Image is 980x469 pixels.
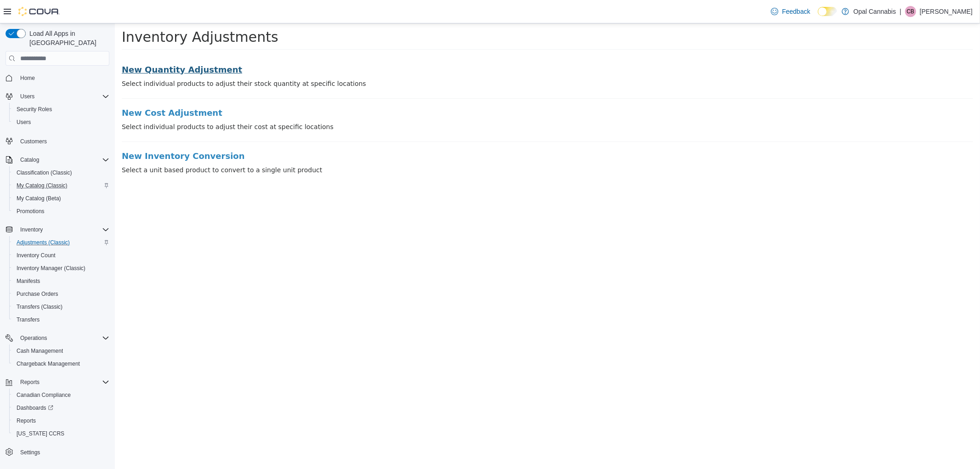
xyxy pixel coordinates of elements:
[9,103,113,116] button: Security Roles
[17,135,109,147] span: Customers
[13,301,109,312] span: Transfers (Classic)
[9,345,113,357] button: Cash Management
[7,6,164,22] span: Inventory Adjustments
[13,250,59,261] a: Inventory Count
[13,358,109,369] span: Chargeback Management
[17,316,40,323] span: Transfers
[13,314,109,325] span: Transfers
[13,301,66,312] a: Transfers (Classic)
[13,180,71,191] a: My Catalog (Classic)
[9,288,113,300] button: Purchase Orders
[9,249,113,262] button: Inventory Count
[17,91,38,102] button: Users
[9,401,113,414] a: Dashboards
[13,402,109,413] span: Dashboards
[20,74,35,82] span: Home
[13,167,109,178] span: Classification (Classic)
[13,237,109,248] span: Adjustments (Classic)
[17,377,43,388] button: Reports
[17,277,40,285] span: Manifests
[17,136,51,147] a: Customers
[13,237,74,248] a: Adjustments (Classic)
[9,166,113,179] button: Classification (Classic)
[9,300,113,313] button: Transfers (Classic)
[17,91,109,102] span: Users
[17,252,56,259] span: Inventory Count
[13,263,89,274] a: Inventory Manager (Classic)
[854,6,896,17] p: Opal Cannabis
[13,428,109,439] span: Washington CCRS
[13,167,76,178] a: Classification (Classic)
[17,72,109,84] span: Home
[17,391,71,399] span: Canadian Compliance
[13,180,109,191] span: My Catalog (Classic)
[17,154,43,165] button: Catalog
[17,333,51,344] button: Operations
[13,288,62,299] a: Purchase Orders
[17,430,64,437] span: [US_STATE] CCRS
[9,313,113,326] button: Transfers
[17,417,36,424] span: Reports
[17,224,46,235] button: Inventory
[17,182,68,189] span: My Catalog (Classic)
[920,6,973,17] p: [PERSON_NAME]
[17,224,109,235] span: Inventory
[9,116,113,129] button: Users
[9,179,113,192] button: My Catalog (Classic)
[20,334,47,342] span: Operations
[7,142,858,152] p: Select a unit based product to convert to a single unit product
[13,402,57,413] a: Dashboards
[7,99,858,108] p: Select individual products to adjust their cost at specific locations
[13,104,109,115] span: Security Roles
[17,119,31,126] span: Users
[13,206,109,217] span: Promotions
[7,128,858,137] a: New Inventory Conversion
[13,104,56,115] a: Security Roles
[13,276,109,287] span: Manifests
[2,223,113,236] button: Inventory
[17,208,45,215] span: Promotions
[9,275,113,288] button: Manifests
[9,262,113,275] button: Inventory Manager (Classic)
[13,193,65,204] a: My Catalog (Beta)
[13,345,67,356] a: Cash Management
[13,117,34,128] a: Users
[9,427,113,440] button: [US_STATE] CCRS
[13,428,68,439] a: [US_STATE] CCRS
[17,169,72,176] span: Classification (Classic)
[13,263,109,274] span: Inventory Manager (Classic)
[2,446,113,459] button: Settings
[17,73,39,84] a: Home
[2,134,113,147] button: Customers
[13,415,40,426] a: Reports
[17,447,44,458] a: Settings
[9,192,113,205] button: My Catalog (Beta)
[13,117,109,128] span: Users
[17,303,62,311] span: Transfers (Classic)
[13,415,109,426] span: Reports
[7,42,858,51] a: New Quantity Adjustment
[17,239,70,246] span: Adjustments (Classic)
[17,106,52,113] span: Security Roles
[13,206,48,217] a: Promotions
[818,7,837,17] input: Dark Mode
[2,332,113,345] button: Operations
[9,389,113,401] button: Canadian Compliance
[767,2,814,21] a: Feedback
[20,93,34,100] span: Users
[17,446,109,458] span: Settings
[20,379,40,386] span: Reports
[20,226,43,233] span: Inventory
[17,290,58,298] span: Purchase Orders
[782,7,810,16] span: Feedback
[9,357,113,370] button: Chargeback Management
[17,404,53,412] span: Dashboards
[7,85,858,94] a: New Cost Adjustment
[2,376,113,389] button: Reports
[9,414,113,427] button: Reports
[13,390,74,401] a: Canadian Compliance
[905,6,916,17] div: Colton Bourque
